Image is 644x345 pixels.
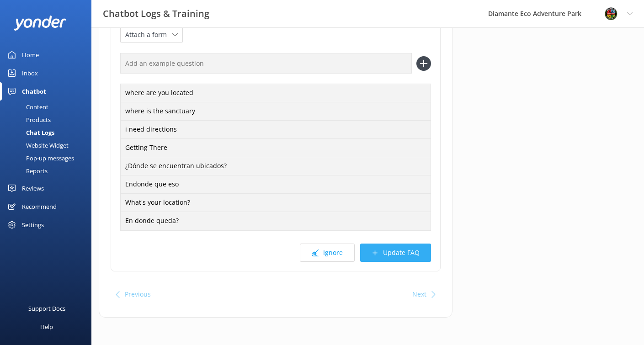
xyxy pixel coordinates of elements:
a: Products [5,113,91,126]
a: Reports [5,165,91,177]
div: Settings [22,216,44,234]
div: Reviews [22,179,44,197]
div: Products [5,113,51,126]
input: Add an example question [120,53,412,74]
div: Home [22,46,39,64]
a: Pop-up messages [5,152,91,165]
div: ¿Dónde se encuentran ubicados? [120,157,431,176]
div: Content [5,101,48,113]
div: Getting There [120,138,431,158]
div: where are you located [120,84,431,103]
img: 831-1756915225.png [604,7,618,21]
div: Support Docs [28,299,65,318]
div: Pop-up messages [5,152,74,165]
div: Website Widget [5,139,69,152]
a: Website Widget [5,139,91,152]
div: where is the sanctuary [120,102,431,121]
div: Inbox [22,64,38,82]
div: What's your location? [120,193,431,212]
h3: Chatbot Logs & Training [103,6,209,21]
div: Endonde que eso [120,175,431,194]
span: Attach a form [125,30,172,40]
img: yonder-white-logo.png [14,16,66,31]
a: Chat Logs [5,126,91,139]
div: i need directions [120,120,431,139]
div: Recommend [22,197,57,216]
a: Content [5,101,91,113]
button: Update FAQ [360,244,431,262]
button: Ignore [300,244,355,262]
div: Chatbot [22,82,46,101]
div: Reports [5,165,48,177]
div: En donde queda? [120,212,431,231]
div: Chat Logs [5,126,54,139]
div: Help [40,318,53,336]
